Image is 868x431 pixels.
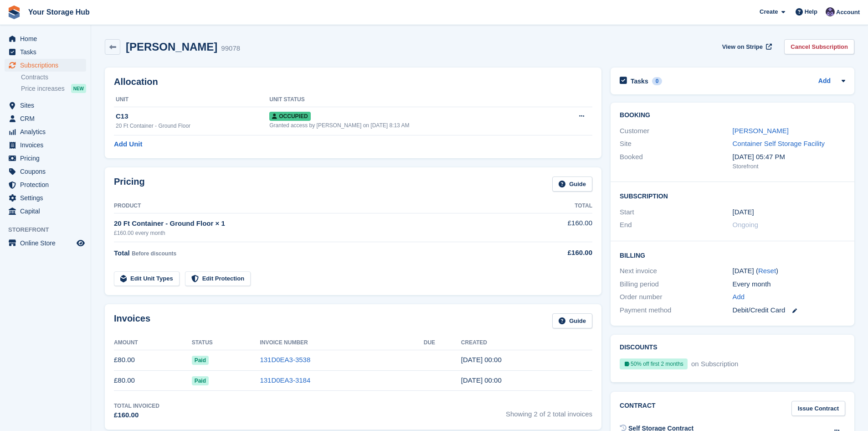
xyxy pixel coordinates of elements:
a: 131D0EA3-3184 [260,376,310,384]
h2: Invoices [114,313,150,328]
a: menu [5,237,86,249]
div: Granted access by [PERSON_NAME] on [DATE] 8:13 AM [269,121,554,130]
a: menu [5,112,86,125]
div: Customer [620,126,732,136]
div: [DATE] 05:47 PM [733,152,845,162]
th: Invoice Number [260,336,423,350]
div: 99078 [221,43,240,54]
th: Product [114,199,519,213]
a: [PERSON_NAME] [733,127,789,135]
a: menu [5,32,86,45]
span: Settings [20,192,75,204]
div: Order number [620,292,732,302]
a: menu [5,99,86,112]
h2: [PERSON_NAME] [126,41,217,53]
span: Ongoing [733,221,759,228]
div: £160.00 [519,248,592,258]
div: Start [620,207,732,218]
a: Contracts [21,73,86,82]
h2: Pricing [114,177,145,192]
span: Capital [20,205,75,218]
div: Booked [620,152,732,171]
a: Add [818,76,831,87]
div: Next invoice [620,266,732,276]
div: [DATE] ( ) [733,266,845,276]
span: Home [20,32,75,45]
a: Preview store [75,238,86,249]
a: Your Storage Hub [25,5,93,20]
div: Billing period [620,279,732,290]
span: Pricing [20,152,75,165]
time: 2025-07-30 23:00:20 UTC [461,376,502,384]
span: Sites [20,99,75,112]
div: 50% off first 2 months [620,358,688,369]
a: menu [5,165,86,178]
span: Invoices [20,139,75,151]
a: View on Stripe [719,39,774,54]
span: Subscriptions [20,59,75,72]
div: Site [620,139,732,149]
div: 0 [652,77,663,85]
a: Guide [552,313,592,328]
img: Liam Beddard [826,7,835,16]
div: Every month [733,279,845,290]
th: Due [424,336,461,350]
a: Price increases NEW [21,83,86,93]
span: Paid [192,356,209,365]
a: Add [733,292,745,302]
div: 20 Ft Container - Ground Floor [116,122,269,130]
span: Analytics [20,125,75,138]
span: Tasks [20,46,75,58]
time: 2025-07-30 23:00:00 UTC [733,207,754,218]
a: Reset [758,267,776,275]
a: 131D0EA3-3538 [260,356,310,363]
td: £80.00 [114,350,192,370]
span: Help [805,7,817,16]
span: View on Stripe [722,42,763,52]
a: menu [5,125,86,138]
div: NEW [71,84,86,93]
span: Create [760,7,778,16]
span: Protection [20,178,75,191]
h2: Subscription [620,191,845,200]
a: Cancel Subscription [784,39,854,54]
td: £160.00 [519,213,592,242]
a: menu [5,178,86,191]
td: £80.00 [114,370,192,391]
h2: Tasks [631,77,648,85]
div: Total Invoiced [114,402,159,410]
th: Created [461,336,592,350]
a: Edit Protection [185,271,251,286]
th: Unit [114,93,269,107]
a: Issue Contract [791,401,845,416]
h2: Allocation [114,77,592,87]
a: Container Self Storage Facility [733,140,825,147]
h2: Booking [620,112,845,119]
a: menu [5,139,86,151]
span: on Subscription [689,360,738,368]
span: Occupied [269,112,310,121]
div: Storefront [733,162,845,171]
a: Add Unit [114,139,142,150]
a: Guide [552,177,592,192]
a: menu [5,46,86,58]
div: C13 [116,111,269,122]
span: Total [114,249,130,257]
th: Status [192,336,260,350]
h2: Contract [620,401,656,416]
span: Paid [192,376,209,385]
a: menu [5,192,86,204]
span: Storefront [8,225,91,234]
a: menu [5,152,86,165]
a: menu [5,59,86,72]
th: Amount [114,336,192,350]
th: Total [519,199,592,213]
h2: Billing [620,250,845,260]
th: Unit Status [269,93,554,107]
span: Coupons [20,165,75,178]
h2: Discounts [620,344,845,351]
div: End [620,220,732,230]
span: Showing 2 of 2 total invoices [506,402,592,421]
time: 2025-08-30 23:00:28 UTC [461,356,502,363]
div: Debit/Credit Card [733,305,845,316]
